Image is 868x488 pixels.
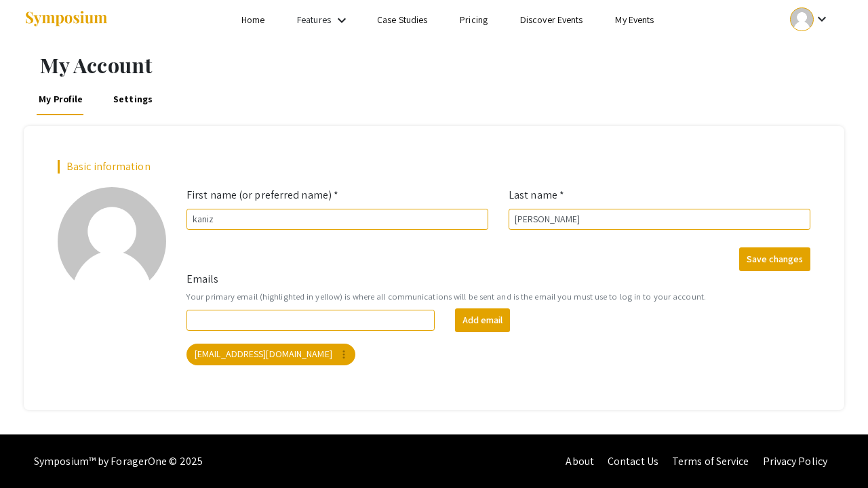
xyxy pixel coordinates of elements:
[58,160,810,173] h2: Basic information
[460,14,488,26] a: Pricing
[739,247,810,271] button: Save changes
[455,308,510,332] button: Add email
[520,14,583,26] a: Discover Events
[334,12,350,28] mat-icon: Expand Features list
[40,53,844,77] h1: My Account
[509,187,564,203] label: Last name *
[186,341,810,368] mat-chip-list: Your emails
[615,14,654,26] a: My Events
[338,348,350,361] mat-icon: more_vert
[37,83,85,115] a: My Profile
[10,427,58,478] iframe: Chat
[566,454,594,468] a: About
[814,11,830,27] mat-icon: Expand account dropdown
[241,14,264,26] a: Home
[186,187,338,203] label: First name (or preferred name) *
[377,14,427,26] a: Case Studies
[186,290,810,303] small: Your primary email (highlighted in yellow) is where all communications will be sent and is the em...
[184,341,358,368] app-email-chip: Your primary email
[297,14,331,26] a: Features
[608,454,658,468] a: Contact Us
[111,83,155,115] a: Settings
[672,454,749,468] a: Terms of Service
[776,4,844,35] button: Expand account dropdown
[24,10,108,28] img: Symposium by ForagerOne
[186,271,219,287] label: Emails
[763,454,827,468] a: Privacy Policy
[186,344,355,365] mat-chip: [EMAIL_ADDRESS][DOMAIN_NAME]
